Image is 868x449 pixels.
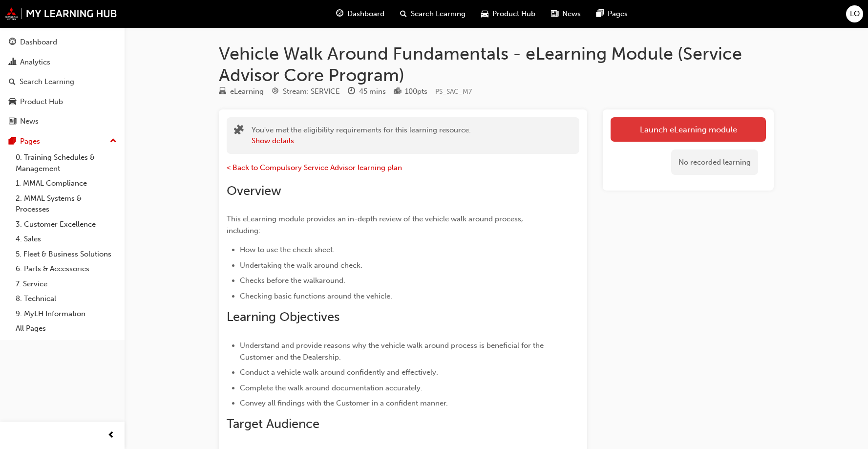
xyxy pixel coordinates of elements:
[4,112,121,130] a: News
[850,8,860,20] span: LO
[4,73,121,91] a: Search Learning
[234,126,244,137] span: puzzle-icon
[240,384,423,392] span: Complete the walk around documentation accurately.
[20,136,40,147] div: Pages
[400,8,407,20] span: search-icon
[473,4,543,24] a: car-iconProduct Hub
[20,116,39,127] div: News
[219,43,774,86] h1: Vehicle Walk Around Fundamentals - eLearning Module (Service Advisor Core Program)
[9,58,16,67] span: chart-icon
[230,86,264,97] div: eLearning
[107,429,115,442] span: prev-icon
[394,87,401,96] span: podium-icon
[5,7,117,20] img: mmal
[12,176,121,191] a: 1. MMAL Compliance
[219,87,226,96] span: learningResourceType_ELEARNING-icon
[219,86,264,98] div: Type
[9,78,16,86] span: search-icon
[551,8,558,20] span: news-icon
[411,8,466,20] span: Search Learning
[110,135,117,148] span: up-icon
[283,86,340,97] div: Stream: SERVICE
[20,57,50,68] div: Analytics
[227,163,402,172] a: < Back to Compulsory Service Advisor learning plan
[336,8,343,20] span: guage-icon
[240,276,345,285] span: Checks before the walkaround.
[492,8,535,20] span: Product Hub
[12,191,121,217] a: 2. MMAL Systems & Processes
[272,86,340,98] div: Stream
[348,86,386,98] div: Duration
[589,4,635,24] a: pages-iconPages
[9,98,16,107] span: car-icon
[4,53,121,71] a: Analytics
[252,125,471,147] div: You've met the eligibility requirements for this learning resource.
[12,247,121,262] a: 5. Fleet & Business Solutions
[4,93,121,111] a: Product Hub
[543,4,589,24] a: news-iconNews
[394,86,427,98] div: Points
[4,31,121,132] button: DashboardAnalyticsSearch LearningProduct HubNews
[12,306,121,321] a: 9. MyLH Information
[611,117,766,142] a: Launch eLearning module
[846,5,863,22] button: LO
[4,132,121,150] button: Pages
[9,117,16,126] span: news-icon
[272,87,279,96] span: target-icon
[12,232,121,247] a: 4. Sales
[359,86,386,97] div: 45 mins
[405,86,427,97] div: 100 pts
[435,87,472,96] span: Learning resource code
[608,8,628,20] span: Pages
[9,137,16,146] span: pages-icon
[240,368,438,377] span: Conduct a vehicle walk around confidently and effectively.
[347,8,384,20] span: Dashboard
[481,8,488,20] span: car-icon
[240,341,546,362] span: Understand and provide reasons why the vehicle walk around process is beneficial for the Customer...
[348,87,355,96] span: clock-icon
[562,8,581,20] span: News
[12,150,121,176] a: 0. Training Schedules & Management
[12,277,121,292] a: 7. Service
[596,8,604,20] span: pages-icon
[328,4,392,24] a: guage-iconDashboard
[4,33,121,51] a: Dashboard
[20,76,74,87] div: Search Learning
[12,217,121,232] a: 3. Customer Excellence
[12,261,121,277] a: 6. Parts & Accessories
[240,292,392,300] span: Checking basic functions around the vehicle.
[227,214,525,235] span: This eLearning module provides an in-depth review of the vehicle walk around process, including:
[20,37,57,48] div: Dashboard
[671,150,758,175] div: No recorded learning
[12,321,121,336] a: All Pages
[392,4,473,24] a: search-iconSearch Learning
[240,261,362,270] span: Undertaking the walk around check.
[252,135,294,147] button: Show details
[9,38,16,47] span: guage-icon
[12,291,121,306] a: 8. Technical
[227,183,281,198] span: Overview
[240,399,448,407] span: Convey all findings with the Customer in a confident manner.
[227,416,319,431] span: Target Audience
[20,96,63,107] div: Product Hub
[240,245,335,254] span: How to use the check sheet.
[227,309,339,324] span: Learning Objectives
